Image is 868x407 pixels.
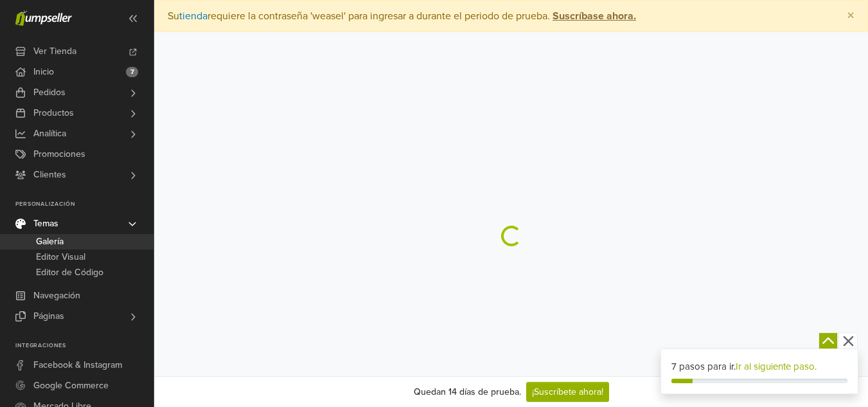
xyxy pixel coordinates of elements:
[526,382,609,402] a: ¡Suscríbete ahora!
[33,375,109,396] span: Google Commerce
[15,201,154,208] p: Personalización
[33,41,76,62] span: Ver Tienda
[126,67,138,77] span: 7
[736,361,817,372] a: Ir al siguiente paso.
[33,144,85,165] span: Promociones
[179,10,208,23] a: tienda
[550,10,636,23] a: Suscríbase ahora.
[36,234,64,249] span: Galería
[33,123,66,144] span: Analítica
[553,10,636,23] strong: Suscríbase ahora.
[36,249,85,265] span: Editor Visual
[36,265,103,280] span: Editor de Código
[847,6,855,25] span: ×
[33,306,64,327] span: Páginas
[33,285,80,306] span: Navegación
[15,342,154,350] p: Integraciones
[33,165,66,185] span: Clientes
[414,385,521,399] div: Quedan 14 días de prueba.
[33,213,58,234] span: Temas
[33,62,54,82] span: Inicio
[33,82,66,103] span: Pedidos
[834,1,867,32] button: Close
[671,359,847,374] div: 7 pasos para ir.
[33,103,74,123] span: Productos
[33,355,122,375] span: Facebook & Instagram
